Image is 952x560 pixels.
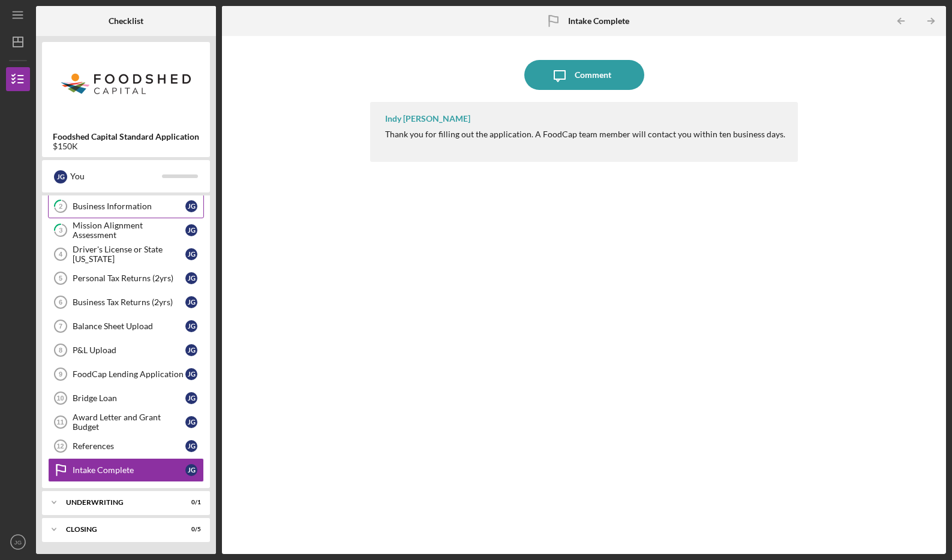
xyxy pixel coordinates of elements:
[48,194,204,218] a: 2Business InformationJG
[48,290,204,314] a: 6Business Tax Returns (2yrs)JG
[56,442,64,450] tspan: 12
[179,526,201,533] div: 0 / 5
[73,245,185,264] div: Driver's License or State [US_STATE]
[73,465,185,475] div: Intake Complete
[385,114,470,124] div: Indy [PERSON_NAME]
[73,441,185,451] div: References
[59,371,62,378] tspan: 9
[66,526,171,533] div: Closing
[56,419,64,426] tspan: 11
[73,273,185,283] div: Personal Tax Returns (2yrs)
[73,201,185,211] div: Business Information
[185,248,197,260] div: J G
[185,344,197,356] div: J G
[524,60,644,90] button: Comment
[56,395,64,402] tspan: 10
[73,369,185,379] div: FoodCap Lending Application
[48,338,204,362] a: 8P&L UploadJG
[48,362,204,386] a: 9FoodCap Lending ApplicationJG
[59,251,63,258] tspan: 4
[66,499,171,506] div: Underwriting
[42,48,210,120] img: Product logo
[185,296,197,308] div: J G
[185,416,197,428] div: J G
[59,227,62,234] tspan: 3
[48,314,204,338] a: 7Balance Sheet UploadJG
[185,224,197,236] div: J G
[73,221,185,240] div: Mission Alignment Assessment
[14,539,22,546] text: JG
[48,386,204,410] a: 10Bridge LoanJG
[185,464,197,476] div: J G
[59,299,62,306] tspan: 6
[73,393,185,403] div: Bridge Loan
[73,413,185,432] div: Award Letter and Grant Budget
[48,242,204,266] a: 4Driver's License or State [US_STATE]JG
[53,141,199,151] div: $150K
[109,16,143,26] b: Checklist
[59,347,62,354] tspan: 8
[48,410,204,434] a: 11Award Letter and Grant BudgetJG
[185,200,197,212] div: J G
[185,368,197,380] div: J G
[48,458,204,482] a: Intake CompleteJG
[48,266,204,290] a: 5Personal Tax Returns (2yrs)JG
[73,297,185,307] div: Business Tax Returns (2yrs)
[73,321,185,331] div: Balance Sheet Upload
[48,434,204,458] a: 12ReferencesJG
[185,272,197,284] div: J G
[54,170,67,183] div: J G
[73,345,185,355] div: P&L Upload
[70,166,162,186] div: You
[385,130,785,139] div: Thank you for filling out the application. A FoodCap team member will contact you within ten busi...
[53,132,199,141] b: Foodshed Capital Standard Application
[179,499,201,506] div: 0 / 1
[568,16,629,26] b: Intake Complete
[48,218,204,242] a: 3Mission Alignment AssessmentJG
[185,440,197,452] div: J G
[185,320,197,332] div: J G
[59,203,62,210] tspan: 2
[59,275,62,282] tspan: 5
[59,323,62,330] tspan: 7
[185,392,197,404] div: J G
[6,530,30,554] button: JG
[575,60,611,90] div: Comment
